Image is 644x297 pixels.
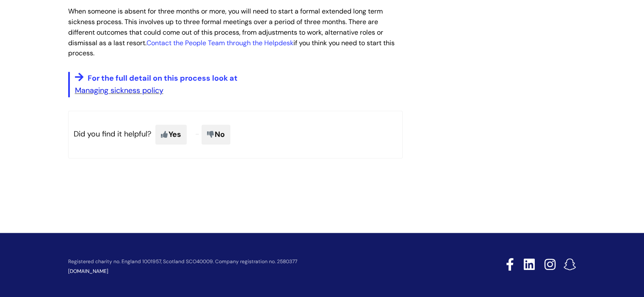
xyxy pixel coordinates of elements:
p: Registered charity no. England 1001957, Scotland SCO40009. Company registration no. 2580377 [68,259,446,264]
a: [DOMAIN_NAME] [68,268,108,275]
p: Did you find it helpful? [68,111,403,158]
span: For the full detail on this process look at [88,73,238,83]
span: Yes [155,125,187,144]
a: Contact the People Team through the Helpdesk [146,38,293,47]
span: When someone is absent for three months or more, you will need to start a formal extended long te... [68,7,395,57]
span: No [202,125,230,144]
a: Managing sickness policy [75,85,163,95]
